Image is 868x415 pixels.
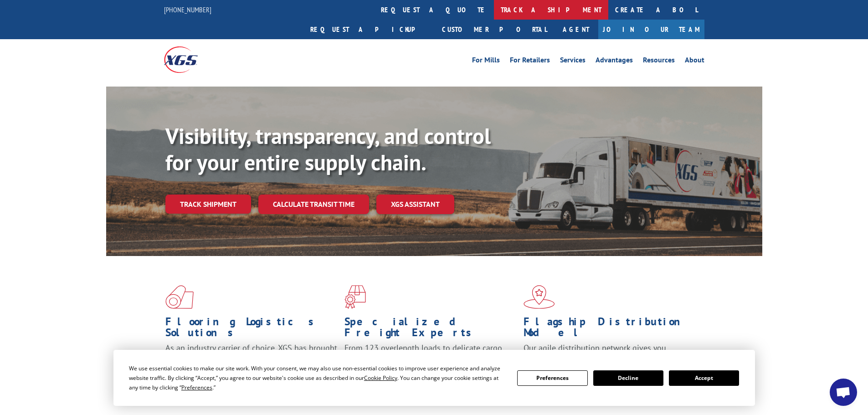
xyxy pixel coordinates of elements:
[598,20,704,39] a: Join Our Team
[165,285,194,309] img: xgs-icon-total-supply-chain-intelligence-red
[524,285,555,309] img: xgs-icon-flagship-distribution-model-red
[165,122,491,176] b: Visibility, transparency, and control for your entire supply chain.
[685,56,704,67] a: About
[596,56,633,67] a: Advantages
[113,350,755,406] div: Cookie Consent Prompt
[165,195,251,214] a: Track shipment
[344,343,517,383] p: From 123 overlength loads to delicate cargo, our experienced staff knows the best way to move you...
[258,195,369,214] a: Calculate transit time
[643,56,675,67] a: Resources
[524,316,696,343] h1: Flagship Distribution Model
[181,384,212,391] span: Preferences
[472,56,500,67] a: For Mills
[344,285,366,309] img: xgs-icon-focused-on-flooring-red
[593,370,663,386] button: Decline
[165,343,337,375] span: As an industry carrier of choice, XGS has brought innovation and dedication to flooring logistics...
[303,20,435,39] a: Request a pickup
[669,370,739,386] button: Accept
[165,316,338,343] h1: Flooring Logistics Solutions
[517,370,587,386] button: Preferences
[164,5,211,14] a: [PHONE_NUMBER]
[554,20,598,39] a: Agent
[376,195,454,214] a: XGS ASSISTANT
[510,56,550,67] a: For Retailers
[830,379,857,406] a: Open chat
[524,343,691,364] span: Our agile distribution network gives you nationwide inventory management on demand.
[129,364,506,392] div: We use essential cookies to make our site work. With your consent, we may also use non-essential ...
[435,20,554,39] a: Customer Portal
[560,56,586,67] a: Services
[364,374,397,382] span: Cookie Policy
[344,316,517,343] h1: Specialized Freight Experts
